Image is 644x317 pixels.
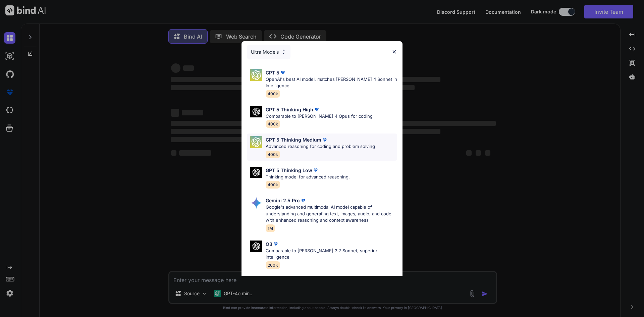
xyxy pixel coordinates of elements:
p: GPT 5 Thinking High [266,106,313,113]
span: 400k [266,120,280,128]
p: Comparable to [PERSON_NAME] 4 Opus for coding [266,113,373,120]
p: GPT 5 [266,69,279,76]
img: close [391,49,397,55]
p: GPT 5 Thinking Medium [266,136,321,143]
img: Pick Models [250,241,262,252]
img: premium [312,167,319,173]
p: Thinking model for advanced reasoning. [266,174,350,180]
p: OpenAI's best AI model, matches [PERSON_NAME] 4 Sonnet in Intelligence [266,76,397,89]
p: GPT 5 Thinking Low [266,167,312,174]
img: premium [300,197,307,204]
p: Comparable to [PERSON_NAME] 3.7 Sonnet, superior intelligence [266,248,397,261]
span: 400k [266,90,280,98]
img: Pick Models [250,197,262,209]
img: Pick Models [250,167,262,178]
span: 400k [266,181,280,189]
span: 400k [266,151,280,158]
span: 200K [266,261,280,269]
img: premium [321,137,328,143]
img: premium [313,106,320,113]
p: Gemini 2.5 Pro [266,197,300,204]
div: Ultra Models [247,45,290,59]
img: Pick Models [250,69,262,81]
p: O3 [266,241,272,248]
p: Google's advanced multimodal AI model capable of understanding and generating text, images, audio... [266,204,397,224]
img: premium [279,69,286,76]
p: Advanced reasoning for coding and problem solving [266,143,375,150]
img: premium [272,241,279,247]
img: Pick Models [281,49,286,55]
span: 1M [266,224,275,232]
img: Pick Models [250,136,262,148]
img: Pick Models [250,106,262,118]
